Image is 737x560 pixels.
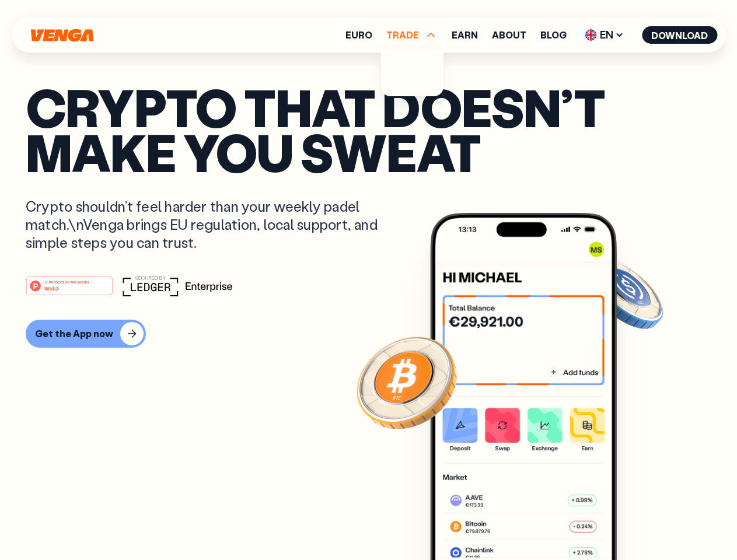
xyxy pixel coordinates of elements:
[44,280,89,283] tspan: #1 PRODUCT OF THE MONTH
[581,26,628,44] span: EN
[354,330,459,435] img: Bitcoin
[44,285,59,291] tspan: Web3
[540,30,567,40] a: Blog
[452,30,478,40] a: Earn
[585,29,596,41] img: flag-uk
[642,26,717,44] button: Download
[386,28,438,42] span: TRADE
[26,85,711,174] p: Crypto that doesn’t make you sweat
[26,283,113,298] a: #1 PRODUCT OF THE MONTHWeb3
[492,30,526,40] a: About
[582,251,666,335] img: USDC coin
[26,197,394,252] p: Crypto shouldn’t feel harder than your weekly padel match.\nVenga brings EU regulation, local sup...
[345,30,372,40] a: Euro
[26,320,146,348] button: Get the App now
[386,30,419,40] span: TRADE
[29,29,95,42] svg: Home
[26,320,711,348] a: Get the App now
[35,328,113,339] div: Get the App now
